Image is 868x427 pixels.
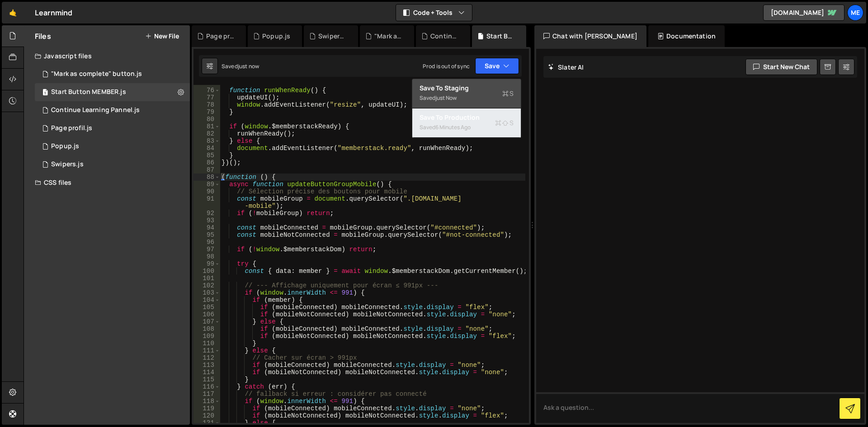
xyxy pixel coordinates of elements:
[193,333,220,340] div: 109
[193,383,220,390] div: 116
[35,155,190,174] div: 16075/43439.js
[193,231,220,239] div: 95
[193,376,220,383] div: 115
[420,84,514,93] div: Save to Staging
[35,31,51,41] h2: Files
[206,32,235,41] div: Page profil.js
[420,122,514,133] div: Saved
[193,267,220,275] div: 100
[2,2,24,23] a: 🤙
[193,181,220,188] div: 89
[193,152,220,159] div: 85
[475,58,519,74] button: Save
[847,5,863,21] a: Me
[222,62,259,70] div: Saved
[548,63,584,71] h2: Slater AI
[35,65,190,83] div: 16075/45578.js
[495,118,514,127] span: S
[193,108,220,116] div: 79
[193,390,220,398] div: 117
[193,253,220,260] div: 98
[35,137,190,155] div: 16075/43124.js
[193,130,220,137] div: 82
[193,304,220,311] div: 105
[193,311,220,318] div: 106
[193,137,220,145] div: 83
[430,32,459,41] div: Continue Learning Pannel.js
[51,106,140,114] div: Continue Learning Pannel.js
[193,188,220,195] div: 90
[763,5,844,21] a: [DOMAIN_NAME]
[193,94,220,101] div: 77
[193,159,220,166] div: 86
[486,32,515,41] div: Start Button MEMBER.js
[238,62,259,70] div: just now
[193,347,220,354] div: 111
[193,87,220,94] div: 76
[193,361,220,369] div: 113
[193,325,220,333] div: 108
[51,88,126,96] div: Start Button MEMBER.js
[423,62,470,70] div: Prod is out of sync
[374,32,403,41] div: "Mark as complete" button.js
[435,94,457,102] div: just now
[193,275,220,282] div: 101
[193,239,220,246] div: 96
[193,145,220,152] div: 84
[51,142,79,150] div: Popup.js
[193,282,220,289] div: 102
[648,25,725,47] div: Documentation
[420,113,514,122] div: Save to Production
[24,47,190,65] div: Javascript files
[51,70,142,78] div: "Mark as complete" button.js
[412,79,521,108] button: Save to StagingS Savedjust now
[193,340,220,347] div: 110
[193,296,220,304] div: 104
[51,160,84,169] div: Swipers.js
[318,32,347,41] div: Swipers.js
[435,123,471,131] div: 6 minutes ago
[502,89,514,98] span: S
[35,83,190,101] div: 16075/45781.js
[193,224,220,231] div: 94
[145,33,179,40] button: New File
[193,195,220,210] div: 91
[35,7,72,18] div: Learnmind
[193,419,220,427] div: 121
[24,174,190,192] div: CSS files
[193,412,220,419] div: 120
[262,32,290,41] div: Popup.js
[412,108,521,138] button: Save to ProductionS Saved6 minutes ago
[396,5,472,21] button: Code + Tools
[193,246,220,253] div: 97
[193,318,220,325] div: 107
[420,93,514,103] div: Saved
[193,116,220,123] div: 80
[193,217,220,224] div: 93
[193,123,220,130] div: 81
[193,369,220,376] div: 114
[193,174,220,181] div: 88
[42,89,48,97] span: 1
[35,119,190,137] div: 16075/43125.js
[193,101,220,108] div: 78
[51,124,92,132] div: Page profil.js
[193,405,220,412] div: 119
[193,289,220,296] div: 103
[193,398,220,405] div: 118
[534,25,646,47] div: Chat with [PERSON_NAME]
[193,210,220,217] div: 92
[193,260,220,267] div: 99
[745,59,817,75] button: Start new chat
[193,354,220,361] div: 112
[193,166,220,174] div: 87
[35,101,190,119] div: 16075/45686.js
